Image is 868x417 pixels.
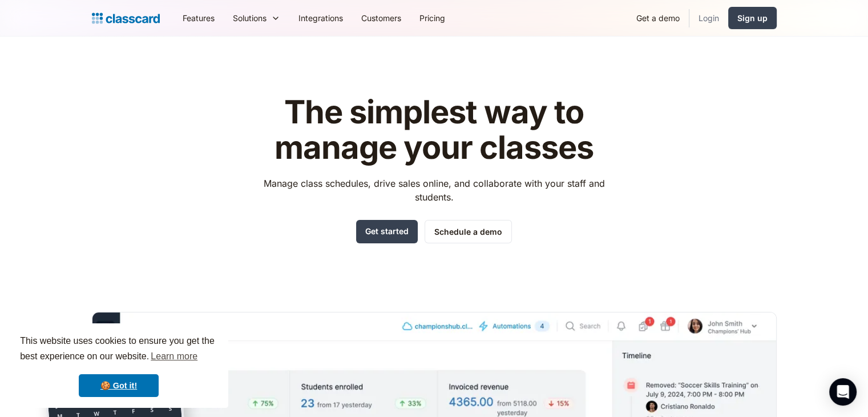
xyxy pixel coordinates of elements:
[289,5,352,31] a: Integrations
[829,378,857,406] div: Open Intercom Messenger
[410,5,454,31] a: Pricing
[173,5,224,31] a: Features
[689,5,728,31] a: Login
[253,177,615,204] p: Manage class schedules, drive sales online, and collaborate with your staff and students.
[737,12,768,24] div: Sign up
[20,334,217,365] span: This website uses cookies to ensure you get the best experience on our website.
[253,95,615,165] h1: The simplest way to manage your classes
[425,220,512,243] a: Schedule a demo
[627,5,689,31] a: Get a demo
[356,220,418,243] a: Get started
[149,348,199,365] a: learn more about cookies
[233,12,267,24] div: Solutions
[224,5,289,31] div: Solutions
[79,374,159,397] a: dismiss cookie message
[728,7,777,29] a: Sign up
[352,5,410,31] a: Customers
[92,10,160,26] a: home
[9,323,228,408] div: cookieconsent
